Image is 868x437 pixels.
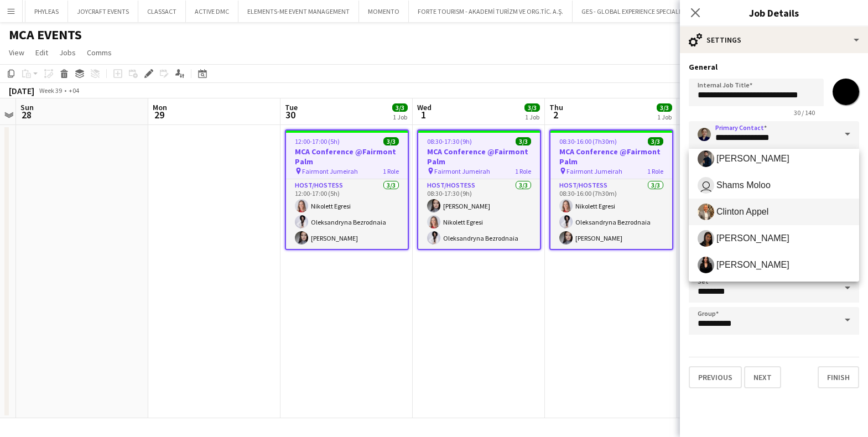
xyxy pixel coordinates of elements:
[392,103,408,112] span: 3/3
[427,137,472,145] span: 08:30-17:30 (9h)
[516,137,531,145] span: 3/3
[647,167,663,175] span: 1 Role
[559,137,617,145] span: 08:30-16:00 (7h30m)
[716,153,789,164] span: [PERSON_NAME]
[549,102,563,112] span: Thu
[82,45,116,60] a: Comms
[548,108,563,121] span: 2
[434,167,490,175] span: Fairmont Jumeirah
[153,102,167,112] span: Mon
[35,48,48,58] span: Edit
[417,129,541,250] app-job-card: 08:30-17:30 (9h)3/3MCA Conference @Fairmont Palm Fairmont Jumeirah1 RoleHost/Hostess3/308:30-17:3...
[716,206,768,217] span: Clinton Appel
[9,27,82,43] h1: MCA EVENTS
[31,45,53,60] a: Edit
[383,167,399,175] span: 1 Role
[409,1,573,22] button: FORTE TOURISM - AKADEMİ TURİZM VE ORG.TİC. A.Ş.
[680,6,868,20] h3: Job Details
[818,366,859,388] button: Finish
[238,1,359,22] button: ELEMENTS-ME EVENT MANAGEMENT
[59,48,76,58] span: Jobs
[295,137,340,145] span: 12:00-17:00 (5h)
[415,108,432,121] span: 1
[285,102,298,112] span: Tue
[515,167,531,175] span: 1 Role
[648,137,663,145] span: 3/3
[657,103,672,112] span: 3/3
[9,85,34,96] div: [DATE]
[573,1,697,22] button: GES - GLOBAL EXPERIENCE SPECIALIST
[550,179,672,249] app-card-role: Host/Hostess3/308:30-16:00 (7h30m)Nikolett EgresiOleksandryna Bezrodnaia[PERSON_NAME]
[525,113,539,121] div: 1 Job
[55,45,80,60] a: Jobs
[418,179,540,249] app-card-role: Host/Hostess3/308:30-17:30 (9h)[PERSON_NAME]Nikolett EgresiOleksandryna Bezrodnaia
[138,1,186,22] button: CLASSACT
[744,366,781,388] button: Next
[186,1,238,22] button: ACTIVE DMC
[68,1,138,22] button: JOYCRAFT EVENTS
[4,45,29,60] a: View
[680,27,868,53] div: Settings
[549,129,673,250] app-job-card: 08:30-16:00 (7h30m)3/3MCA Conference @Fairmont Palm Fairmont Jumeirah1 RoleHost/Hostess3/308:30-1...
[716,259,789,270] span: [PERSON_NAME]
[657,113,672,121] div: 1 Job
[19,108,34,121] span: 28
[9,48,24,58] span: View
[550,147,672,167] h3: MCA Conference @Fairmont Palm
[785,108,824,117] span: 30 / 140
[285,129,409,250] app-job-card: 12:00-17:00 (5h)3/3MCA Conference @Fairmont Palm Fairmont Jumeirah1 RoleHost/Hostess3/312:00-17:0...
[418,147,540,167] h3: MCA Conference @Fairmont Palm
[359,1,409,22] button: MOMENTO
[151,108,167,121] span: 29
[716,233,789,243] span: [PERSON_NAME]
[716,180,771,190] span: Shams Moloo
[566,167,622,175] span: Fairmont Jumeirah
[689,366,742,388] button: Previous
[283,108,298,121] span: 30
[417,102,432,112] span: Wed
[393,113,407,121] div: 1 Job
[286,147,408,167] h3: MCA Conference @Fairmont Palm
[383,137,399,145] span: 3/3
[524,103,540,112] span: 3/3
[302,167,358,175] span: Fairmont Jumeirah
[87,48,112,58] span: Comms
[286,179,408,249] app-card-role: Host/Hostess3/312:00-17:00 (5h)Nikolett EgresiOleksandryna Bezrodnaia[PERSON_NAME]
[69,86,79,95] div: +04
[689,62,859,72] h3: General
[25,1,68,22] button: PHYLEAS
[20,102,34,112] span: Sun
[37,86,64,95] span: Week 39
